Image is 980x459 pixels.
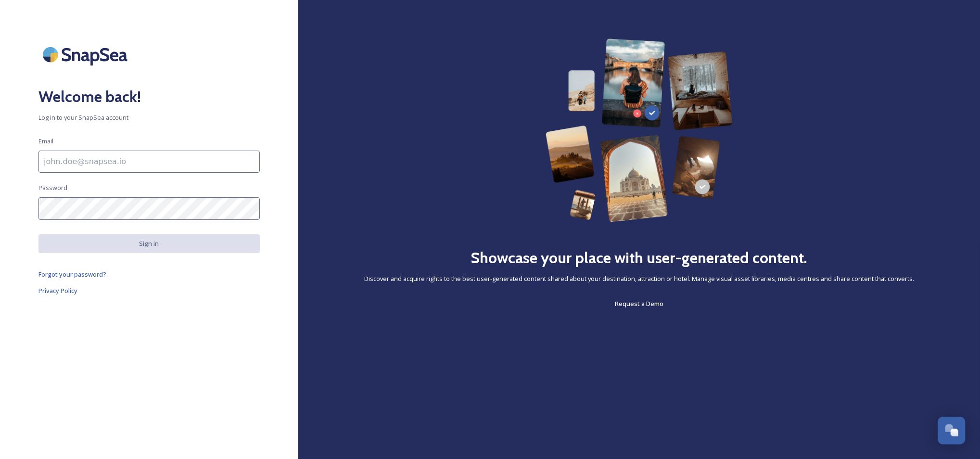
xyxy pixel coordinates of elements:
span: Privacy Policy [38,286,77,295]
span: Discover and acquire rights to the best user-generated content shared about your destination, att... [364,274,914,283]
img: 63b42ca75bacad526042e722_Group%20154-p-800.png [546,38,733,222]
button: Sign in [38,234,260,253]
h2: Showcase your place with user-generated content. [471,246,808,269]
span: Email [38,137,53,146]
span: Forgot your password? [38,270,106,279]
img: SnapSea Logo [38,38,135,71]
a: Forgot your password? [38,268,260,280]
a: Request a Demo [615,298,663,309]
span: Log in to your SnapSea account [38,113,260,122]
a: Privacy Policy [38,285,260,296]
h2: Welcome back! [38,85,260,108]
span: Password [38,183,67,192]
input: john.doe@snapsea.io [38,151,260,173]
button: Open Chat [938,417,966,445]
span: Request a Demo [615,299,663,308]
